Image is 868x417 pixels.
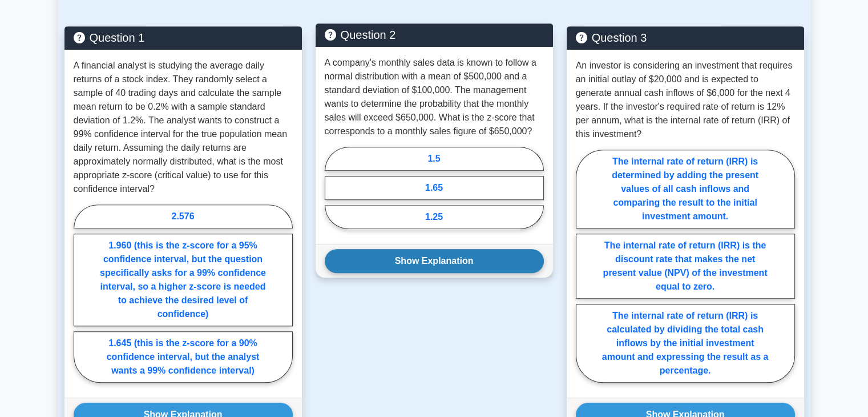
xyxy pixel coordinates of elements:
[325,176,544,200] label: 1.65
[74,205,293,228] label: 2.576
[74,59,293,196] p: A financial analyst is studying the average daily returns of a stock index. They randomly select ...
[576,31,795,45] h5: Question 3
[74,331,293,383] label: 1.645 (this is the z-score for a 90% confidence interval, but the analyst wants a 99% confidence ...
[325,28,544,42] h5: Question 2
[74,31,293,45] h5: Question 1
[325,56,544,138] p: A company's monthly sales data is known to follow a normal distribution with a mean of $500,000 a...
[576,234,795,299] label: The internal rate of return (IRR) is the discount rate that makes the net present value (NPV) of ...
[325,205,544,229] label: 1.25
[325,147,544,171] label: 1.5
[74,234,293,326] label: 1.960 (this is the z-score for a 95% confidence interval, but the question specifically asks for ...
[576,59,795,141] p: An investor is considering an investment that requires an initial outlay of $20,000 and is expect...
[576,150,795,228] label: The internal rate of return (IRR) is determined by adding the present values of all cash inflows ...
[325,249,544,273] button: Show Explanation
[576,304,795,383] label: The internal rate of return (IRR) is calculated by dividing the total cash inflows by the initial...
